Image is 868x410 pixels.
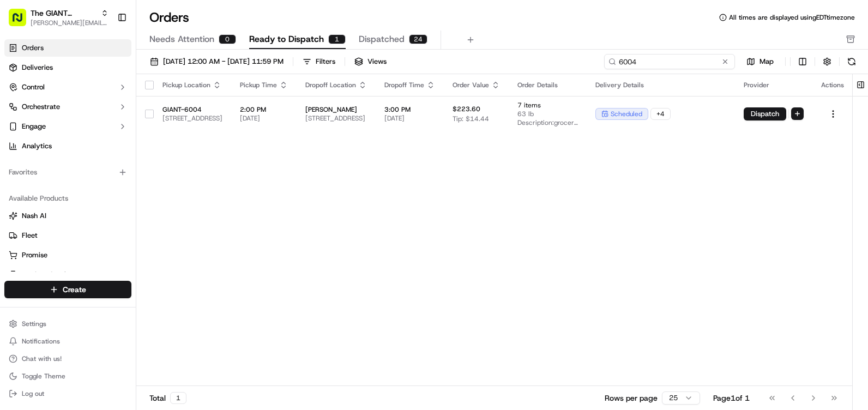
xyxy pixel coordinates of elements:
[595,81,726,89] div: Delivery Details
[22,211,46,221] span: Nash AI
[162,105,222,114] span: GIANT-6004
[316,57,335,67] div: Filters
[517,81,578,89] div: Order Details
[409,34,427,44] div: 24
[22,158,83,169] span: Knowledge Base
[22,43,44,53] span: Orders
[4,281,131,298] button: Create
[517,101,578,110] span: 7 items
[31,8,97,19] button: The GIANT Company
[22,231,38,240] span: Fleet
[163,57,284,67] span: [DATE] 12:00 AM - [DATE] 11:59 PM
[4,164,131,181] div: Favorites
[744,81,804,89] div: Provider
[4,4,113,31] button: The GIANT Company[PERSON_NAME][EMAIL_ADDRESS][PERSON_NAME][DOMAIN_NAME]
[453,114,489,123] span: Tip: $14.44
[11,11,33,33] img: Nash
[4,351,131,366] button: Chat with us!
[22,141,52,151] span: Analytics
[7,154,88,173] a: 📗Knowledge Base
[4,369,131,384] button: Toggle Theme
[22,270,74,280] span: Product Catalog
[4,266,131,284] button: Product Catalog
[22,354,62,363] span: Chat with us!
[219,34,236,44] div: 0
[4,246,131,264] button: Promise
[384,114,435,123] span: [DATE]
[4,316,131,331] button: Settings
[9,270,127,280] a: Product Catalog
[9,231,127,240] a: Fleet
[305,114,367,123] span: [STREET_ADDRESS]
[4,137,131,155] a: Analytics
[31,19,108,27] button: [PERSON_NAME][EMAIL_ADDRESS][PERSON_NAME][DOMAIN_NAME]
[453,105,480,113] span: $223.60
[240,114,288,123] span: [DATE]
[9,211,127,221] a: Nash AI
[844,54,859,69] button: Refresh
[37,115,138,124] div: We're available if you need us!
[22,372,65,381] span: Toggle Theme
[4,59,131,76] a: Deliveries
[4,39,131,57] a: Orders
[4,79,131,96] button: Control
[22,102,60,112] span: Orchestrate
[305,105,367,114] span: [PERSON_NAME]
[729,13,855,22] span: All times are displayed using EDT timezone
[22,63,53,73] span: Deliveries
[713,393,750,403] div: Page 1 of 1
[305,81,367,89] div: Dropoff Location
[240,81,288,89] div: Pickup Time
[4,118,131,135] button: Engage
[22,122,46,131] span: Engage
[359,33,405,46] span: Dispatched
[11,104,31,124] img: 1736555255976-a54dd68f-1ca7-489b-9aae-adbdc363a1c4
[4,98,131,116] button: Orchestrate
[517,118,578,127] span: Description: grocery bags
[37,104,179,115] div: Start new chat
[92,159,101,168] div: 💻
[162,114,222,123] span: [STREET_ADDRESS]
[650,108,671,120] div: + 4
[604,54,735,69] input: Type to search
[22,82,45,92] span: Control
[4,207,131,225] button: Nash AI
[605,393,658,403] p: Rows per page
[11,159,20,168] div: 📗
[162,81,222,89] div: Pickup Location
[384,105,435,114] span: 3:00 PM
[4,190,131,207] div: Available Products
[4,227,131,244] button: Fleet
[4,334,131,349] button: Notifications
[28,70,196,82] input: Got a question? Start typing here...
[9,250,127,260] a: Promise
[170,392,186,404] div: 1
[145,54,288,69] button: [DATE] 12:00 AM - [DATE] 11:59 PM
[63,284,86,295] span: Create
[240,105,288,114] span: 2:00 PM
[517,110,578,118] span: 63 lb
[22,319,46,328] span: Settings
[739,55,781,68] button: Map
[611,110,642,118] span: scheduled
[108,185,132,193] span: Pylon
[4,386,131,401] button: Log out
[149,33,214,46] span: Needs Attention
[185,107,198,120] button: Start new chat
[11,44,198,61] p: Welcome 👋
[328,34,346,44] div: 1
[103,158,175,169] span: API Documentation
[384,81,435,89] div: Dropoff Time
[149,9,189,26] h1: Orders
[298,54,340,69] button: Filters
[77,184,132,193] a: Powered byPylon
[821,81,845,89] div: Actions
[453,81,500,89] div: Order Value
[22,250,47,260] span: Promise
[88,154,179,173] a: 💻API Documentation
[249,33,324,46] span: Ready to Dispatch
[22,389,44,398] span: Log out
[744,107,786,120] button: Dispatch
